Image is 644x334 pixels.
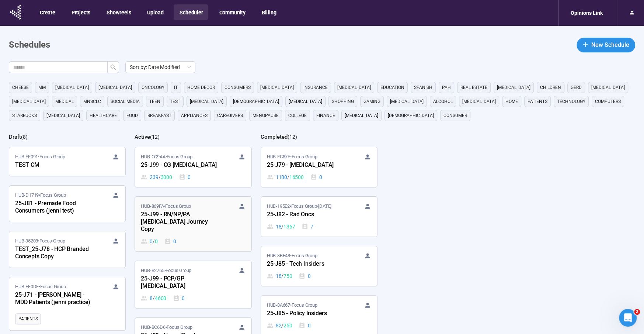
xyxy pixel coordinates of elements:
[380,84,404,91] span: education
[141,173,172,181] div: 239
[174,4,208,20] button: Scheduler
[15,192,66,199] span: HUB-D1719 • Focus Group
[442,84,451,91] span: PAH
[267,223,295,231] div: 18
[281,223,283,231] span: /
[141,267,191,274] span: HUB-B2765 • Focus Group
[288,112,307,119] span: college
[283,321,292,330] span: 250
[12,112,37,119] span: starbucks
[141,4,168,20] button: Upload
[187,84,215,91] span: home decor
[443,112,467,119] span: consumer
[345,112,378,119] span: [MEDICAL_DATA]
[299,272,310,280] div: 0
[126,112,138,119] span: Food
[174,84,178,91] span: it
[83,98,101,105] span: mnsclc
[46,112,80,119] span: [MEDICAL_DATA]
[505,98,518,105] span: home
[15,237,65,245] span: HUB-35208 • Focus Group
[110,64,116,70] span: search
[15,199,96,216] div: 25-J81 - Premade Food Consumers (jenni test)
[289,98,322,105] span: [MEDICAL_DATA]
[15,283,66,290] span: HUB-FF0DE • Focus Group
[141,274,222,291] div: 25-J99 - PCP/GP [MEDICAL_DATA]
[38,84,46,91] span: MM
[281,321,283,330] span: /
[233,98,279,105] span: [DEMOGRAPHIC_DATA]
[267,252,317,259] span: HUB-3BE48 • Focus Group
[213,4,250,20] button: Community
[460,84,487,91] span: real estate
[267,309,348,318] div: 25-J85 - Policy Insiders
[34,4,60,20] button: Create
[55,84,89,91] span: [MEDICAL_DATA]
[147,112,171,119] span: breakfast
[433,98,453,105] span: alcohol
[619,309,637,327] iframe: Intercom live chat
[528,98,547,105] span: Patients
[153,294,155,302] span: /
[261,197,377,237] a: HUB-195E2•Focus Group•[DATE]25-J82 - Rad Oncs18 / 13677
[557,98,585,105] span: technology
[261,147,377,187] a: HUB-FC87F•Focus Group25-J79 - [MEDICAL_DATA]1180 / 165000
[111,98,140,105] span: social media
[256,4,282,20] button: Billing
[66,4,95,20] button: Projects
[141,294,166,302] div: 8
[181,112,208,119] span: appliances
[390,98,424,105] span: [MEDICAL_DATA]
[155,294,166,302] span: 4600
[591,84,625,91] span: [MEDICAL_DATA]
[595,98,621,105] span: computers
[267,203,331,210] span: HUB-195E2 • Focus Group •
[283,272,292,280] span: 750
[591,40,629,49] span: New Schedule
[302,223,313,231] div: 7
[566,6,607,20] div: Opinions Link
[9,147,125,176] a: HUB-EE091•Focus GroupTEST CM
[55,98,74,105] span: medical
[497,84,530,91] span: [MEDICAL_DATA]
[164,237,176,245] div: 0
[141,153,192,161] span: HUB-CC9AA • Focus Group
[363,98,380,105] span: gaming
[9,38,50,52] h1: Schedules
[141,237,157,245] div: 0
[267,153,317,161] span: HUB-FC87F • Focus Group
[540,84,561,91] span: children
[135,261,251,308] a: HUB-B2765•Focus Group25-J99 - PCP/GP [MEDICAL_DATA]8 / 46000
[21,134,28,140] span: ( 8 )
[141,203,191,210] span: HUB-869FA • Focus Group
[261,134,288,140] h2: Completed
[267,161,348,170] div: 25-J79 - [MEDICAL_DATA]
[141,210,222,234] div: 25-J99 - RN/NP/PA [MEDICAL_DATA] Journey Copy
[299,321,310,330] div: 0
[190,98,223,105] span: [MEDICAL_DATA]
[179,173,191,181] div: 0
[107,61,119,73] button: search
[15,290,96,307] div: 25-J71 - [PERSON_NAME] - MDD Patients (jenni practice)
[288,134,297,140] span: ( 12 )
[135,147,251,187] a: HUB-CC9AA•Focus Group25-J99 - CG [MEDICAL_DATA]239 / 30000
[15,153,65,161] span: HUB-EE091 • Focus Group
[9,231,125,268] a: HUB-35208•Focus GroupTEST_25-J78 - HCP Branded Concepts Copy
[141,161,222,170] div: 25-J99 - CG [MEDICAL_DATA]
[173,294,185,302] div: 0
[9,134,21,140] h2: Draft
[267,302,317,309] span: HUB-8A667 • Focus Group
[267,259,348,269] div: 25-J85 - Tech Insiders
[318,203,331,209] time: [DATE]
[634,309,640,315] span: 2
[159,173,161,181] span: /
[130,62,191,73] span: Sort by: Date Modified
[281,272,283,280] span: /
[15,161,96,170] div: TEST CM
[332,98,354,105] span: shopping
[462,98,496,105] span: [MEDICAL_DATA]
[253,112,279,119] span: menopause
[142,84,164,91] span: oncology
[571,84,582,91] span: GERD
[582,42,588,48] span: plus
